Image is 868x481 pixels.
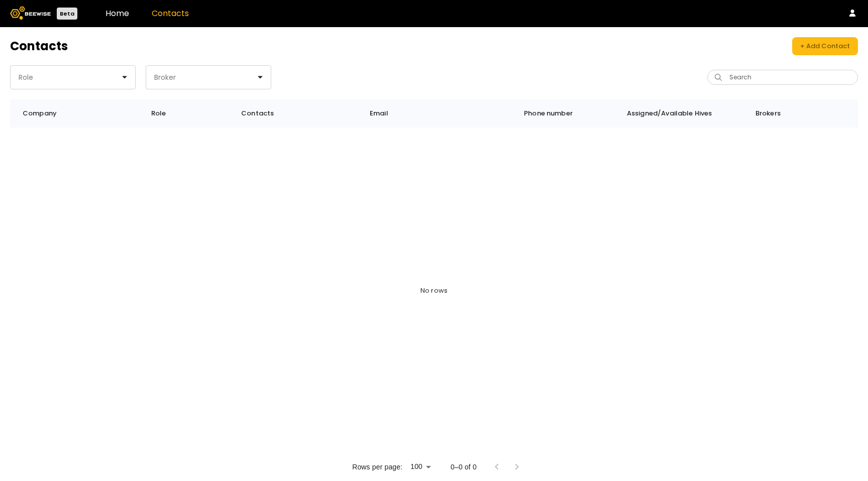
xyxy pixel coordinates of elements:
[524,99,573,128] div: Phone number
[743,99,833,128] div: Brokers
[352,462,402,472] p: Rows per page:
[406,459,435,474] div: 100
[357,99,511,128] div: Email
[229,99,357,128] div: Contacts
[151,99,166,128] div: Role
[139,99,229,128] div: Role
[511,99,614,128] div: Phone number
[800,41,850,51] div: + Add Contact
[105,8,129,19] a: Home
[370,99,388,128] div: Email
[10,7,51,20] img: Beewise logo
[451,462,477,472] p: 0–0 of 0
[627,99,712,128] div: Assigned/Available Hives
[241,99,274,128] div: Contacts
[10,128,858,454] div: No rows
[755,99,781,128] div: Brokers
[614,99,743,128] div: Assigned/Available Hives
[10,99,139,128] div: Company
[23,99,57,128] div: Company
[152,8,189,19] a: Contacts
[10,40,68,52] h2: Contacts
[792,37,858,55] button: + Add Contact
[57,8,77,20] div: Beta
